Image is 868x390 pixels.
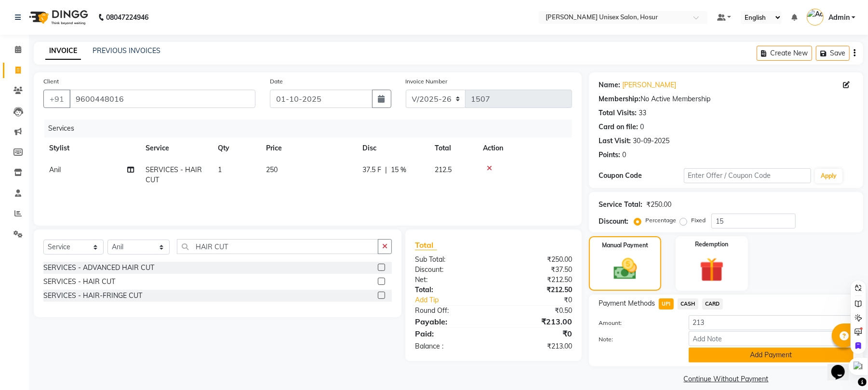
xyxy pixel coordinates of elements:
span: Total [415,240,437,250]
div: Payable: [408,316,494,327]
div: ₹37.50 [494,265,579,275]
div: ₹250.00 [646,200,671,210]
span: 1 [218,165,222,174]
span: CASH [678,298,698,309]
label: Fixed [691,216,706,225]
label: Amount: [591,319,681,327]
div: Services [44,120,579,137]
label: Percentage [645,216,676,225]
div: Paid: [408,328,494,339]
img: logo [25,4,91,31]
div: Service Total: [599,200,642,210]
div: Coupon Code [599,171,683,181]
span: Admin [828,13,850,23]
label: Manual Payment [602,241,648,250]
div: No Active Membership [599,94,854,104]
div: 30-09-2025 [633,136,669,146]
div: Points: [599,150,620,160]
div: 33 [639,108,646,118]
a: Continue Without Payment [591,374,861,384]
span: Payment Methods [599,298,655,309]
div: ₹212.50 [494,275,579,285]
div: ₹213.00 [494,316,579,327]
span: 37.5 F [362,165,381,175]
input: Enter Offer / Coupon Code [684,168,811,183]
button: Create New [757,46,812,61]
input: Amount [689,315,854,330]
input: Add Note [689,331,854,346]
span: CARD [702,298,723,309]
iframe: chat widget [828,351,858,380]
label: Client [43,77,59,86]
div: Sub Total: [408,255,494,265]
th: Stylist [43,137,140,159]
div: SERVICES - ADVANCED HAIR CUT [43,263,154,273]
div: Discount: [599,216,628,227]
span: 15 % [391,165,406,175]
span: SERVICES - HAIR CUT [146,165,202,184]
th: Total [429,137,477,159]
input: Search by Name/Mobile/Email/Code [69,90,255,108]
div: SERVICES - HAIR-FRINGE CUT [43,291,142,301]
label: Invoice Number [406,77,448,86]
img: Admin [807,9,824,26]
div: 0 [622,150,626,160]
span: | [385,165,387,175]
th: Action [477,137,572,159]
div: ₹0.50 [494,306,579,316]
div: Net: [408,275,494,285]
a: INVOICE [45,42,81,60]
div: Discount: [408,265,494,275]
div: Membership: [599,94,641,104]
button: Add Payment [689,348,854,363]
b: 08047224946 [106,4,148,31]
a: [PERSON_NAME] [622,80,676,90]
div: 0 [640,122,644,132]
span: UPI [659,298,674,309]
span: Anil [49,165,61,174]
div: ₹212.50 [494,285,579,295]
label: Date [270,77,283,86]
div: Total: [408,285,494,295]
div: Name: [599,80,620,90]
div: ₹0 [508,295,579,305]
button: Save [816,46,850,61]
div: ₹0 [494,328,579,339]
button: +91 [43,90,70,108]
div: ₹213.00 [494,341,579,351]
input: Search or Scan [177,239,378,254]
label: Note: [591,335,681,344]
img: _cash.svg [606,256,644,282]
div: Card on file: [599,122,638,132]
div: Total Visits: [599,108,637,118]
a: Add Tip [408,295,508,305]
div: Balance : [408,341,494,351]
div: Round Off: [408,306,494,316]
span: 212.5 [435,165,452,174]
th: Service [140,137,212,159]
div: SERVICES - HAIR CUT [43,277,115,287]
a: PREVIOUS INVOICES [93,46,160,55]
span: 250 [266,165,278,174]
img: _gift.svg [692,255,732,285]
th: Price [260,137,357,159]
div: Last Visit: [599,136,631,146]
button: Apply [815,169,842,183]
th: Disc [357,137,429,159]
label: Redemption [695,240,728,249]
th: Qty [212,137,260,159]
div: ₹250.00 [494,255,579,265]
